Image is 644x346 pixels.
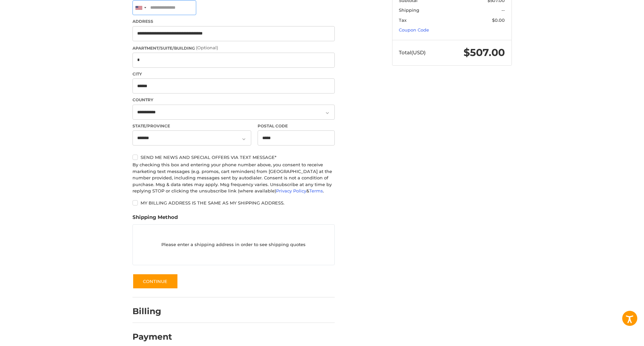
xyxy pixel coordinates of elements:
[132,274,178,289] button: Continue
[464,46,505,59] span: $507.00
[399,17,407,23] span: Tax
[132,45,335,51] label: Apartment/Suite/Building
[399,49,426,56] span: Total (USD)
[399,27,429,33] a: Coupon Code
[132,162,335,194] div: By checking this box and entering your phone number above, you consent to receive marketing text ...
[258,123,335,129] label: Postal Code
[132,214,178,224] legend: Shipping Method
[132,97,335,103] label: Country
[309,188,323,193] a: Terms
[399,7,419,13] span: Shipping
[133,1,148,15] div: United States: +1
[132,18,335,24] label: Address
[132,306,172,316] h2: Billing
[132,200,335,206] label: My billing address is the same as my shipping address.
[132,332,172,342] h2: Payment
[132,123,251,129] label: State/Province
[501,7,505,13] span: --
[196,45,218,50] small: (Optional)
[132,71,335,77] label: City
[133,238,334,251] p: Please enter a shipping address in order to see shipping quotes
[132,155,335,160] label: Send me news and special offers via text message*
[276,188,306,193] a: Privacy Policy
[492,17,505,23] span: $0.00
